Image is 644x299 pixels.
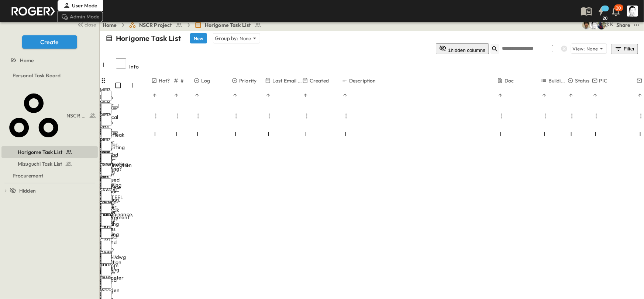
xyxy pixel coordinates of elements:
p: Group by: [215,35,238,42]
input: Select row [101,228,111,239]
input: Select row [101,153,111,163]
div: Horigome Task Listtest [1,146,98,158]
span: Procurement [13,172,43,179]
input: Select row [101,116,111,126]
div: MEP supporting method of AC outdoor unit above interior roof [100,136,114,203]
input: Select row [101,278,111,289]
div: Share [616,21,631,29]
span: NSCR Project [139,21,172,29]
a: Home [1,55,96,66]
input: Select row [101,128,111,138]
input: Select row [101,241,111,251]
a: Procurement [1,170,96,181]
img: 堀米 康介(K.HORIGOME) (horigome@bcd.taisei.co.jp) [590,21,599,29]
p: Horigome Task List [116,33,181,43]
a: Horigome Task List [1,147,96,157]
input: Select row [101,216,111,226]
div: Mizuguchi Task Listtest [1,158,98,170]
div: BIM Modeling door opening, shutter maintainance, ladder access [100,174,114,233]
img: 戸島 太一 (T.TOJIMA) (tzmtit00@pub.taisei.co.jp) [582,21,591,29]
a: NSCR Project [4,85,96,146]
span: Horigome Task List [18,148,62,156]
p: 30 [616,5,621,11]
input: Select row [101,166,111,176]
nav: breadcrumbs [103,21,266,29]
div: SEAPAC AMSTEEL Storm Louver support CALC pending [100,186,114,238]
div: CP04 Catwalk requirement EDE [100,199,114,228]
span: Personal Task Board [13,72,61,79]
button: 1hidden columns [436,43,489,54]
input: Select row [101,141,111,151]
input: Select row [101,103,111,113]
div: MEP Drain under exp.j NOV [100,86,114,123]
a: Home [103,21,117,29]
div: NSCR Projecttest [1,85,98,146]
div: Info [129,56,151,77]
div: Filter [614,45,635,53]
input: Select row [101,178,111,189]
input: Select row [101,91,111,101]
img: Joshua Whisenant (josh@tryroger.com) [597,21,606,29]
p: View: [573,45,585,52]
input: Select all rows [116,58,126,68]
input: Select row [101,191,111,201]
span: close [85,21,96,28]
button: test [632,21,641,29]
button: New [190,33,207,43]
div: Personal Task Boardtest [1,70,98,81]
p: None [587,45,598,52]
input: Select row [101,203,111,214]
a: Personal Task Board [1,70,96,81]
input: Select row [101,266,111,276]
h6: 20 [603,16,607,21]
div: 水口 浩一 (MIZUGUCHI Koichi) (mizuguti@bcd.taisei.co.jp) [605,21,613,28]
p: None [240,35,251,42]
a: Horigome Task List [194,21,262,29]
button: close [74,19,98,29]
a: NSCR Project [129,21,183,29]
button: 20 [594,4,609,18]
span: Hidden [19,187,36,194]
span: Mizuguchi Task List [18,160,62,168]
input: Select row [101,253,111,264]
a: Mizuguchi Task List [1,159,96,169]
button: Filter [612,44,638,54]
span: Home [20,57,34,64]
img: Profile Picture [627,6,638,17]
span: Horigome Task List [205,21,251,29]
div: Procurementtest [1,170,98,182]
div: Admin Mode [58,11,103,22]
span: NSCR Project [66,112,87,119]
button: Create [22,35,77,49]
